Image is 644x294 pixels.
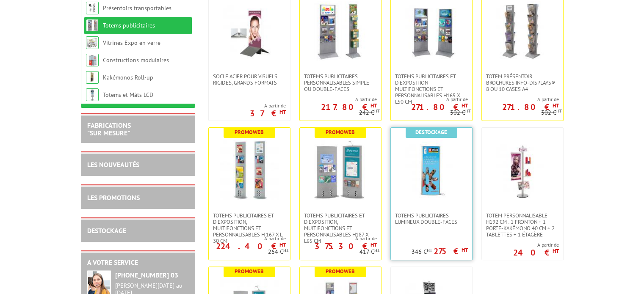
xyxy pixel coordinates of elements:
a: DESTOCKAGE [87,226,126,235]
a: Totems et Mâts LCD [103,91,153,99]
sup: HT [462,246,468,253]
a: Kakémonos Roll-up [103,74,153,81]
span: Totems publicitaires et d'exposition, multifonctions et personnalisables H 167 X L 30 CM [213,212,286,244]
p: 302 € [541,110,562,116]
span: A partir de [250,102,286,109]
a: Totems publicitaires et d'exposition multifonctions et personnalisables H165 x L50 cm [391,73,472,105]
sup: HT [374,108,380,114]
b: Destockage [415,129,447,136]
a: Vitrines Expo en verre [103,39,160,47]
a: Totems publicitaires lumineux double-faces [391,212,472,225]
span: Totems publicitaires personnalisables simple ou double-faces [304,73,377,92]
sup: HT [370,102,377,109]
p: 417 € [359,249,380,255]
img: Totems publicitaires et d'exposition, multifonctions et personnalisables H 167 X L 30 CM [220,140,279,200]
p: 242 € [359,110,380,116]
a: Totems publicitaires et d'exposition, multifonctions et personnalisables H 167 X L 30 CM [209,212,290,244]
sup: HT [279,241,286,248]
p: 37 € [250,111,286,116]
a: Totem Présentoir brochures Info-Displays® 8 ou 10 cases A4 [482,73,563,92]
img: Totems publicitaires et d'exposition, multifonctions et personnalisables H187 X L65 CM [311,140,370,200]
span: A partir de [391,96,468,103]
p: 271.80 € [502,104,559,110]
img: Totems publicitaires personnalisables simple ou double-faces [311,1,370,60]
span: Totems publicitaires et d'exposition multifonctions et personnalisables H165 x L50 cm [395,73,468,105]
b: Promoweb [326,129,355,136]
p: 271.80 € [411,104,468,110]
b: Promoweb [235,129,264,136]
a: Constructions modulaires [103,56,169,64]
sup: HT [374,247,380,253]
a: LES PROMOTIONS [87,193,140,202]
a: Présentoirs transportables [103,4,171,12]
p: 240 € [513,250,559,255]
img: Totems publicitaires et d'exposition multifonctions et personnalisables H165 x L50 cm [402,1,461,60]
a: FABRICATIONS"Sur Mesure" [87,121,131,137]
a: Socle acier pour visuels rigides, grands formats [209,73,290,86]
sup: HT [283,247,289,253]
strong: [PHONE_NUMBER] 03 [115,271,178,279]
a: LES NOUVEAUTÉS [87,160,139,169]
a: Totems publicitaires personnalisables simple ou double-faces [300,73,381,92]
span: A partir de [300,235,377,242]
img: Socle acier pour visuels rigides, grands formats [220,1,279,60]
span: Totem Présentoir brochures Info-Displays® 8 ou 10 cases A4 [486,73,559,92]
img: Totem Présentoir brochures Info-Displays® 8 ou 10 cases A4 [493,1,552,60]
p: 375.30 € [315,244,377,249]
a: Totems publicitaires et d'exposition, multifonctions et personnalisables H187 X L65 CM [300,212,381,244]
p: 224.40 € [216,244,286,249]
b: Promoweb [326,268,355,275]
span: A partir de [209,235,286,242]
span: A partir de [300,96,377,103]
a: Totem personnalisable H192 cm : 1 fronton + 1 porte-kakémono 40 cm + 2 tablettes + 1 étagère [482,212,563,238]
sup: HT [553,102,559,109]
span: A partir de [482,96,559,103]
img: Totems publicitaires lumineux double-faces [402,140,461,200]
img: Constructions modulaires [86,54,99,66]
p: 346 € [412,249,432,255]
span: Totems publicitaires lumineux double-faces [395,212,468,225]
p: 275 € [434,249,468,254]
b: Promoweb [235,268,264,275]
img: Kakémonos Roll-up [86,71,99,84]
sup: HT [553,247,559,255]
p: 302 € [450,110,471,116]
sup: HT [427,247,432,253]
sup: HT [465,108,471,114]
sup: HT [556,108,562,114]
p: 264 € [268,249,289,255]
span: Totem personnalisable H192 cm : 1 fronton + 1 porte-kakémono 40 cm + 2 tablettes + 1 étagère [486,212,559,238]
span: Totems publicitaires et d'exposition, multifonctions et personnalisables H187 X L65 CM [304,212,377,244]
h2: A votre service [87,259,189,267]
sup: HT [370,241,377,248]
sup: HT [279,108,286,115]
p: 217.80 € [321,104,377,110]
span: A partir de [513,242,559,248]
img: Totem personnalisable H192 cm : 1 fronton + 1 porte-kakémono 40 cm + 2 tablettes + 1 étagère [493,140,552,200]
img: Totems et Mâts LCD [86,88,99,101]
a: Totems publicitaires [103,22,155,29]
img: Vitrines Expo en verre [86,36,99,49]
span: Socle acier pour visuels rigides, grands formats [213,73,286,86]
sup: HT [462,102,468,109]
img: Totems publicitaires [86,19,99,32]
img: Présentoirs transportables [86,2,99,14]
